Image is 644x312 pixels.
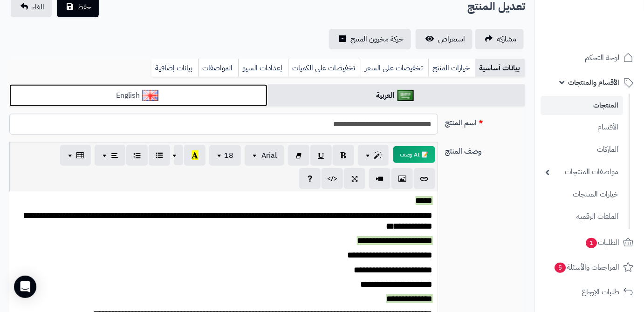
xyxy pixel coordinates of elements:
[568,76,619,89] span: الأقسام والمنتجات
[288,59,361,77] a: تخفيضات على الكميات
[541,47,638,69] a: لوحة التحكم
[261,150,277,161] span: Arial
[442,114,529,129] label: اسم المنتج
[238,59,288,77] a: إعدادات السيو
[497,34,516,45] span: مشاركه
[361,59,428,77] a: تخفيضات على السعر
[475,29,524,49] a: مشاركه
[9,84,267,107] a: English
[198,59,238,77] a: المواصفات
[541,96,623,115] a: المنتجات
[245,145,284,166] button: Arial
[541,256,638,278] a: المراجعات والأسئلة5
[142,90,158,101] img: English
[585,51,619,64] span: لوحة التحكم
[541,117,623,137] a: الأقسام
[397,90,414,101] img: العربية
[32,1,44,13] span: الغاء
[350,34,404,45] span: حركة مخزون المنتج
[267,84,526,107] a: العربية
[393,146,435,163] button: 📝 AI وصف
[428,59,475,77] a: خيارات المنتج
[151,59,198,77] a: بيانات إضافية
[554,261,619,274] span: المراجعات والأسئلة
[541,140,623,160] a: الماركات
[438,34,465,45] span: استعراض
[582,285,619,298] span: طلبات الإرجاع
[224,150,233,161] span: 18
[442,142,529,157] label: وصف المنتج
[541,162,623,182] a: مواصفات المنتجات
[585,236,619,249] span: الطلبات
[541,231,638,254] a: الطلبات1
[586,238,597,248] span: 1
[541,207,623,227] a: الملفات الرقمية
[555,263,566,273] span: 5
[541,184,623,204] a: خيارات المنتجات
[541,281,638,303] a: طلبات الإرجاع
[77,1,91,13] span: حفظ
[416,29,473,49] a: استعراض
[14,276,36,298] div: Open Intercom Messenger
[209,145,241,166] button: 18
[475,59,525,77] a: بيانات أساسية
[329,29,411,49] a: حركة مخزون المنتج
